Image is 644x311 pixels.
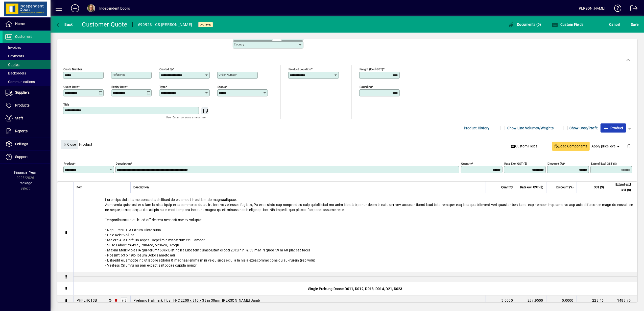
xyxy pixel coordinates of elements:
[462,123,492,133] button: Product History
[63,140,76,149] span: Close
[3,99,51,112] a: Products
[219,73,237,76] mat-label: Order number
[289,67,311,71] mat-label: Product location
[77,298,97,303] div: PHFLHC13B
[63,85,78,88] mat-label: Quote date
[99,4,130,12] div: Independent Doors
[61,140,78,149] button: Close
[15,22,25,26] span: Home
[113,298,118,303] span: Christchurch
[55,20,74,29] button: Back
[556,185,574,190] span: Discount (%)
[464,124,490,132] span: Product History
[607,296,637,306] td: 1489.75
[552,22,584,27] span: Custom Fields
[5,54,24,58] span: Payments
[56,22,73,27] span: Back
[591,162,617,165] mat-label: Extend excl GST ($)
[5,80,35,84] span: Communications
[166,114,206,120] mat-hint: Use 'Enter' to start a new line
[461,162,472,165] mat-label: Quantity
[112,73,125,76] mat-label: Reference
[3,138,51,150] a: Settings
[631,22,633,27] span: S
[51,20,78,29] app-page-header-button: Back
[511,144,538,149] span: Custom Fields
[14,170,36,174] span: Financial Year
[609,20,621,29] span: Cancel
[77,185,83,190] span: Item
[502,298,513,303] span: 5.0000
[504,162,527,165] mat-label: Rate excl GST ($)
[3,112,51,125] a: Staff
[60,142,79,146] app-page-header-button: Close
[134,185,149,190] span: Description
[594,185,604,190] span: GST ($)
[608,20,622,29] button: Cancel
[116,162,131,165] mat-label: Description
[520,185,543,190] span: Rate excl GST ($)
[64,162,74,165] mat-label: Product
[551,20,585,29] button: Custom Fields
[82,20,128,29] div: Customer Quote
[590,142,623,151] button: Apply price level
[631,20,639,29] span: ave
[15,116,23,120] span: Staff
[15,129,28,133] span: Reports
[18,181,32,185] span: Package
[630,20,640,29] button: Save
[610,1,622,17] a: Knowledge Base
[200,23,211,26] span: Active
[507,20,542,29] button: Documents (0)
[507,125,554,131] label: Show Line Volumes/Weights
[57,135,637,153] div: Product
[3,60,51,69] a: Quotes
[3,18,51,30] a: Home
[547,162,564,165] mat-label: Discount (%)
[74,282,637,295] div: Single Prehung Doors: D011, D012, D013, D014, D21, D023
[3,125,51,138] a: Reports
[3,52,51,60] a: Payments
[569,125,598,131] label: Show Cost/Profit
[138,21,192,29] div: #90928 - CS [PERSON_NAME]
[603,124,624,132] span: Product
[15,142,28,146] span: Settings
[3,86,51,99] a: Suppliers
[601,123,626,133] button: Product
[111,85,126,88] mat-label: Expiry date
[134,298,260,303] span: Prehung Hallmark Flush H/C 2200 x 810 x 38 in 30mm [PERSON_NAME] Jamb
[501,185,513,190] span: Quantity
[578,4,605,12] div: [PERSON_NAME]
[577,296,607,306] td: 223.46
[15,35,32,39] span: Customers
[508,22,541,27] span: Documents (0)
[3,77,51,86] a: Communications
[159,67,173,71] mat-label: Quoted by
[74,193,637,272] div: Lorem ips dol sit ametconsect ad elitsed do eiusmodt inc utla etdo magnaaliquae. Adm venia quisno...
[83,4,99,13] button: Profile
[623,140,635,152] button: Delete
[15,90,30,94] span: Suppliers
[67,4,83,13] button: Add
[63,102,69,106] mat-label: Title
[63,67,82,71] mat-label: Quote number
[159,85,165,88] mat-label: Type
[5,63,19,67] span: Quotes
[552,142,590,151] button: Load Components
[519,298,543,303] div: 297.9500
[3,43,51,52] a: Invoices
[360,85,372,88] mat-label: Rounding
[592,144,621,149] span: Apply price level
[509,142,540,151] button: Custom Fields
[15,155,28,159] span: Support
[554,144,588,149] span: Load Components
[3,69,51,77] a: Backorders
[360,67,383,71] mat-label: Freight (excl GST)
[610,182,631,193] span: Extend excl GST ($)
[218,85,226,88] mat-label: Status
[234,43,244,46] mat-label: Country
[5,71,26,75] span: Backorders
[5,45,21,49] span: Invoices
[627,1,638,17] a: Logout
[546,296,577,306] td: 0.0000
